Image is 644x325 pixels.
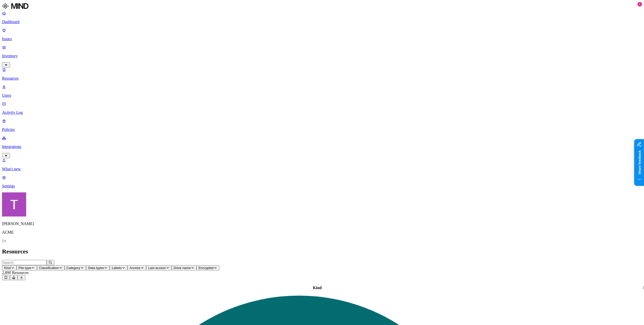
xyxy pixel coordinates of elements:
[2,175,642,188] a: Settings
[2,2,28,10] img: MIND
[2,102,642,115] a: Activity Log
[637,2,642,7] div: 1
[2,167,642,171] p: What's new
[2,54,642,58] p: Inventory
[2,248,642,255] h2: Resources
[148,266,166,270] span: Last access
[2,2,642,11] a: MIND
[19,266,31,270] span: File type
[2,28,642,41] a: Issues
[2,85,642,98] a: Users
[2,184,642,188] p: Settings
[67,266,80,270] span: Category
[2,260,47,265] input: Search
[2,158,642,171] a: What's new
[2,20,642,24] p: Dashboard
[2,76,642,81] p: Resources
[2,230,642,235] p: ACME
[2,37,642,41] p: Issues
[4,266,11,270] span: Kind
[2,270,29,275] span: 2,890 Resources
[2,136,642,157] a: Integrations
[2,110,642,115] p: Activity Log
[39,266,59,270] span: Classification
[112,266,122,270] span: Labels
[2,11,642,24] a: Dashboard
[88,266,104,270] span: Data types
[2,192,26,216] img: Tzvi Shir-Vaknin
[2,127,642,132] p: Policies
[130,266,140,270] span: Access
[174,266,191,270] span: Drive name
[2,93,642,98] p: Users
[3,286,632,290] div: Kind
[2,144,642,149] p: Integrations
[2,45,642,67] a: Inventory
[198,266,214,270] span: Encrypted
[2,68,642,81] a: Resources
[2,119,642,132] a: Policies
